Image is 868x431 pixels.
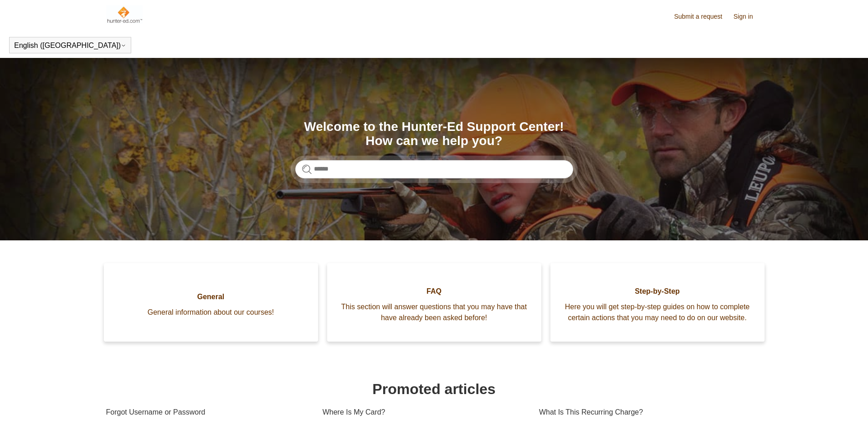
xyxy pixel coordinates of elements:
[809,400,862,424] div: Chat Support
[106,378,762,400] h1: Promoted articles
[14,42,126,50] button: English ([GEOGRAPHIC_DATA])
[295,160,573,178] input: Search
[295,120,573,148] h1: Welcome to the Hunter-Ed Support Center! How can we help you?
[539,400,755,425] a: What Is This Recurring Charge?
[564,286,751,297] span: Step-by-Step
[341,286,528,297] span: FAQ
[106,400,309,425] a: Forgot Username or Password
[564,301,751,323] span: Here you will get step-by-step guides on how to complete certain actions that you may need to do ...
[118,307,304,318] span: General information about our courses!
[327,263,541,342] a: FAQ This section will answer questions that you may have that have already been asked before!
[106,5,143,24] img: Hunter-Ed Help Center home page
[734,12,762,21] a: Sign in
[104,263,318,342] a: General General information about our courses!
[674,12,731,21] a: Submit a request
[341,301,528,323] span: This section will answer questions that you may have that have already been asked before!
[550,263,765,342] a: Step-by-Step Here you will get step-by-step guides on how to complete certain actions that you ma...
[323,400,525,425] a: Where Is My Card?
[118,291,304,302] span: General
